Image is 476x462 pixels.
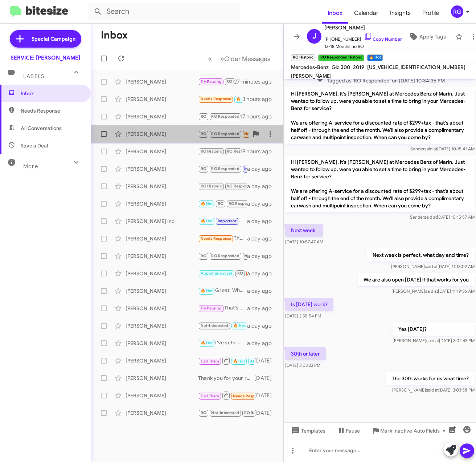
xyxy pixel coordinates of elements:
span: RO Responded [211,131,239,136]
div: [PERSON_NAME] [126,287,198,295]
span: Calendar [348,3,384,24]
span: RO [201,166,206,171]
span: [PHONE_NUMBER] [324,32,402,43]
span: Labels [23,73,44,80]
div: a day ago [247,270,278,277]
span: Try Pausing [201,306,222,311]
p: The 30th works for us what time? [386,372,475,385]
span: RO Responded [211,114,239,119]
span: Important [244,166,263,171]
span: J [312,31,316,42]
p: We are also open [DATE] if that works for you [358,273,475,286]
div: [PERSON_NAME] [126,409,198,417]
div: SERVICE: [PERSON_NAME] [11,54,80,61]
div: 17 hours ago [240,113,278,120]
span: « [208,54,212,63]
p: Next week [285,224,323,237]
div: a day ago [247,287,278,295]
div: Great! What time [DATE] works best for you to bring in your vehicle for service? [198,287,247,295]
a: Special Campaign [10,30,81,48]
span: RO Responded Historic [227,149,270,154]
span: RO [201,254,206,258]
div: [PERSON_NAME] [126,252,198,260]
div: [PERSON_NAME] [126,148,198,155]
small: RO Historic [291,54,315,61]
div: [DATE] [254,409,278,417]
div: Thanks anyway [198,234,247,243]
span: RO [201,114,206,119]
span: 🔥 Hot [201,288,213,293]
span: Needs Response [201,236,231,241]
span: Try Pausing [201,79,222,84]
span: Apply Tags [419,30,446,43]
span: Sender [DATE] 10:15:57 AM [410,214,475,220]
span: Glc 300 [332,64,350,70]
div: Will do. Thank you! [198,165,247,173]
span: [US_VEHICLE_IDENTIFICATION_NUMBER] [367,64,465,70]
div: [PERSON_NAME] [126,305,198,312]
div: [PERSON_NAME] [126,235,198,242]
a: Copy Number [364,36,402,42]
span: Not-Interested [211,410,239,415]
div: Need to earn the money. [198,77,234,86]
span: said at [425,264,438,269]
span: RO [218,201,223,206]
span: Profile [416,3,445,24]
span: 🔥 Hot [201,201,213,206]
span: 12-18 Months no RO [324,43,402,50]
span: Mark Inactive [380,424,412,437]
span: 🔥 Hot [236,97,249,101]
span: Needs Response [233,394,264,398]
span: RO [201,410,206,415]
div: [PERSON_NAME] [126,200,198,207]
div: [PERSON_NAME] [126,113,198,120]
span: [PERSON_NAME] [DATE] 11:18:02 AM [391,264,475,269]
span: 🔥 Hot [201,219,213,223]
p: 30th or later [285,347,326,360]
span: All Conversations [21,125,62,132]
div: [PERSON_NAME] [126,183,198,190]
div: [DATE] [254,357,278,364]
span: RO [201,131,206,136]
span: APPOINTMENT SET [250,359,286,364]
div: [PERSON_NAME] [126,96,198,103]
div: The 30th works for us what time? [198,147,240,155]
p: Is [DATE] work? [285,298,333,311]
span: RO Responded [229,201,257,206]
span: [PERSON_NAME] [DATE] 3:03:58 PM [392,387,475,393]
span: [PERSON_NAME] [291,73,332,79]
span: RO Responded [211,166,239,171]
button: Mark Inactive [366,424,418,437]
div: We're flying back to [GEOGRAPHIC_DATA] and leaving the car here, so it won't be used much. So pro... [198,199,247,208]
span: 🔥 Hot [201,341,213,345]
span: Needs Response [244,131,275,136]
span: Needs Response [21,107,82,114]
button: Apply Tags [402,30,452,43]
div: That’s perfectly fine! Just let me know when you’re ready, and we can schedule your appointment. [198,304,247,312]
h1: Inbox [101,29,128,41]
span: [PERSON_NAME] [324,23,402,32]
button: Templates [284,424,331,437]
nav: Page navigation example [204,51,275,66]
span: Call Them [201,394,219,398]
span: Inbox [21,90,82,97]
div: [PERSON_NAME] [126,130,198,138]
div: Ok. Will let you know [198,356,254,365]
span: More [23,163,38,170]
div: a day ago [247,165,278,173]
div: a day ago [247,252,278,260]
span: RO Historic [226,79,248,84]
span: Needs Response [201,97,231,101]
span: Pause [346,424,360,437]
div: [URL][DOMAIN_NAME] [198,95,242,103]
span: Appointment Set [201,271,233,276]
div: [PERSON_NAME] [126,392,198,399]
span: RO Historic [201,149,222,154]
div: My car is not yet in need of service. Check in your records. [198,409,254,417]
p: Yes [DATE]? [393,323,475,336]
span: Mercedes-Benz [291,64,329,70]
div: [PERSON_NAME] [126,374,198,382]
small: 🔥 Hot [367,54,383,61]
span: RO [237,271,243,276]
div: 3 hours ago [242,96,278,103]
